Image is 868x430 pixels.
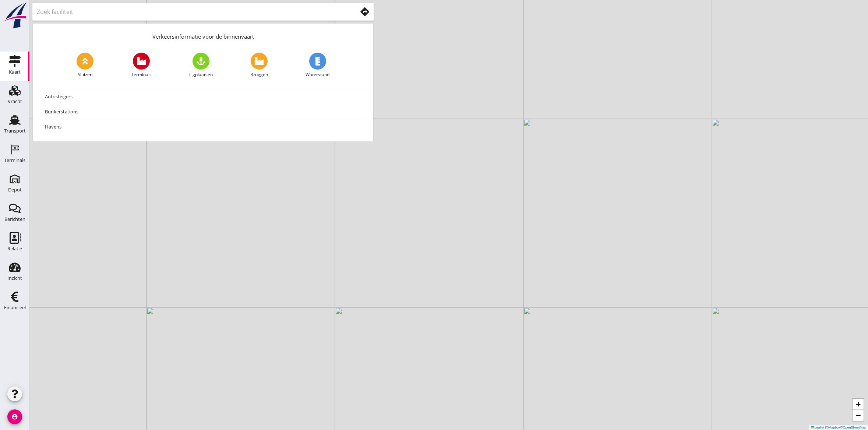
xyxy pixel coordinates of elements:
[189,71,213,78] span: Ligplaatsen
[853,410,864,421] a: Zoom out
[4,128,26,133] div: Transport
[829,426,840,429] a: Mapbox
[7,276,22,281] div: Inzicht
[7,246,22,251] div: Relatie
[8,99,22,104] div: Vracht
[7,409,22,424] i: account_circle
[45,92,361,101] div: Autosteigers
[250,53,268,78] a: Bruggen
[306,71,329,78] span: Waterstand
[843,426,866,429] a: OpenStreetMap
[250,71,268,78] span: Bruggen
[77,53,93,78] a: Sluizen
[811,426,824,429] a: Leaflet
[856,410,861,420] span: −
[306,53,329,78] a: Waterstand
[1,2,28,29] img: logo-small.a267ee39.svg
[189,53,213,78] a: Ligplaatsen
[8,187,22,192] div: Depot
[45,107,361,116] div: Bunkerstations
[78,71,92,78] span: Sluizen
[809,425,868,430] div: © ©
[856,399,861,409] span: +
[4,305,26,310] div: Financieel
[131,71,152,78] span: Terminals
[9,70,21,74] div: Kaart
[37,6,347,18] input: Zoek faciliteit
[33,24,373,47] div: Verkeersinformatie voor de binnenvaart
[131,53,152,78] a: Terminals
[853,399,864,410] a: Zoom in
[45,122,361,131] div: Havens
[4,217,25,222] div: Berichten
[825,426,826,429] span: |
[4,158,25,163] div: Terminals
